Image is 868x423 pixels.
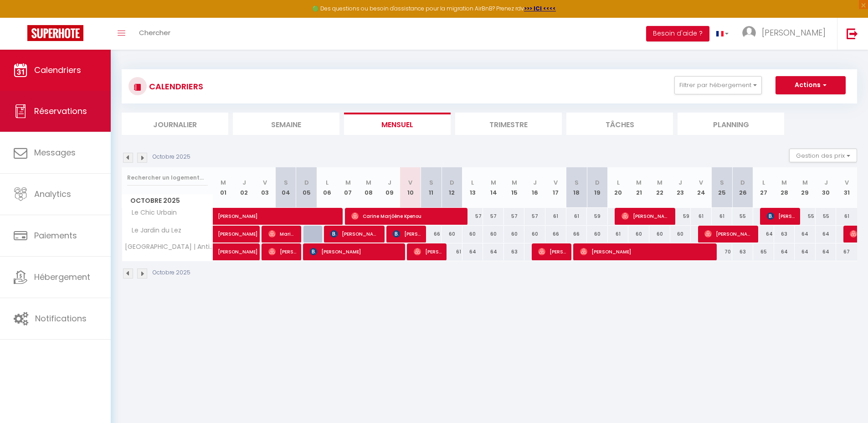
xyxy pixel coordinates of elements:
div: 57 [462,208,483,225]
span: Marine Saffon [268,225,296,242]
th: 01 [213,167,234,208]
li: Tâches [566,113,673,135]
div: 55 [795,208,816,225]
th: 20 [608,167,629,208]
span: Réservations [34,105,87,117]
span: Messages [34,147,76,158]
span: [PERSON_NAME] [767,207,795,225]
span: [PERSON_NAME] [414,243,442,260]
abbr: M [781,178,787,187]
div: 61 [442,243,462,260]
li: Planning [678,113,784,135]
a: [PERSON_NAME] [213,208,234,225]
abbr: S [575,178,579,187]
span: [GEOGRAPHIC_DATA] | Antigone [123,243,215,250]
th: 06 [317,167,338,208]
abbr: S [720,178,724,187]
th: 25 [712,167,733,208]
th: 19 [587,167,608,208]
div: 60 [649,226,670,242]
button: Filtrer par hébergement [674,76,762,94]
th: 09 [379,167,400,208]
div: 64 [753,226,774,242]
abbr: L [762,178,765,187]
button: Gestion des prix [789,149,857,162]
div: 61 [545,208,566,225]
span: [PERSON_NAME] [218,238,260,256]
div: 64 [795,243,816,260]
span: [PERSON_NAME] [580,243,713,260]
th: 21 [628,167,649,208]
span: [PERSON_NAME] [330,225,379,242]
th: 30 [816,167,837,208]
abbr: M [491,178,496,187]
abbr: V [845,178,849,187]
th: 26 [732,167,753,208]
th: 05 [296,167,317,208]
div: 60 [670,226,691,242]
div: 64 [774,243,795,260]
div: 57 [524,208,545,225]
abbr: V [699,178,703,187]
abbr: J [824,178,828,187]
li: Trimestre [455,113,562,135]
div: 66 [421,226,442,242]
span: [PERSON_NAME] [621,207,670,225]
div: 57 [504,208,525,225]
p: Octobre 2025 [153,268,190,277]
li: Semaine [233,113,339,135]
abbr: L [471,178,474,187]
li: Mensuel [344,113,451,135]
abbr: D [740,178,745,187]
span: [PERSON_NAME] [538,243,566,260]
div: 60 [483,226,504,242]
abbr: M [345,178,351,187]
div: 60 [462,226,483,242]
div: 63 [732,243,753,260]
th: 22 [649,167,670,208]
a: [PERSON_NAME] [213,226,234,243]
div: 63 [504,243,525,260]
div: 66 [566,226,587,242]
span: Paiements [34,230,77,241]
div: 64 [816,226,837,242]
span: [PERSON_NAME] [218,203,344,220]
span: [PERSON_NAME] Et [PERSON_NAME] [704,225,753,242]
a: >>> ICI <<<< [524,5,556,12]
h3: CALENDRIERS [147,76,203,97]
span: Analytics [34,188,71,200]
abbr: M [366,178,371,187]
input: Rechercher un logement... [127,170,208,186]
abbr: S [429,178,433,187]
th: 24 [691,167,712,208]
span: Hébergement [34,271,90,283]
p: Octobre 2025 [153,153,190,161]
span: Le Jardin du Lez [123,226,184,236]
span: [PERSON_NAME] [268,243,296,260]
div: 61 [836,208,857,225]
img: ... [742,26,756,40]
div: 65 [753,243,774,260]
a: [PERSON_NAME] [213,243,234,261]
span: [PERSON_NAME] [310,243,401,260]
abbr: M [636,178,642,187]
span: Chercher [139,28,170,37]
th: 23 [670,167,691,208]
span: Le Chic Urbain [123,208,179,218]
abbr: M [221,178,226,187]
abbr: D [450,178,454,187]
a: ... [PERSON_NAME] [735,18,837,50]
abbr: D [304,178,309,187]
abbr: L [326,178,329,187]
abbr: V [263,178,267,187]
div: 66 [545,226,566,242]
th: 31 [836,167,857,208]
th: 08 [359,167,380,208]
span: [PERSON_NAME] [393,225,421,242]
div: 63 [774,226,795,242]
th: 13 [462,167,483,208]
button: Actions [776,76,846,94]
abbr: M [657,178,663,187]
button: Besoin d'aide ? [646,26,709,41]
div: 64 [816,243,837,260]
